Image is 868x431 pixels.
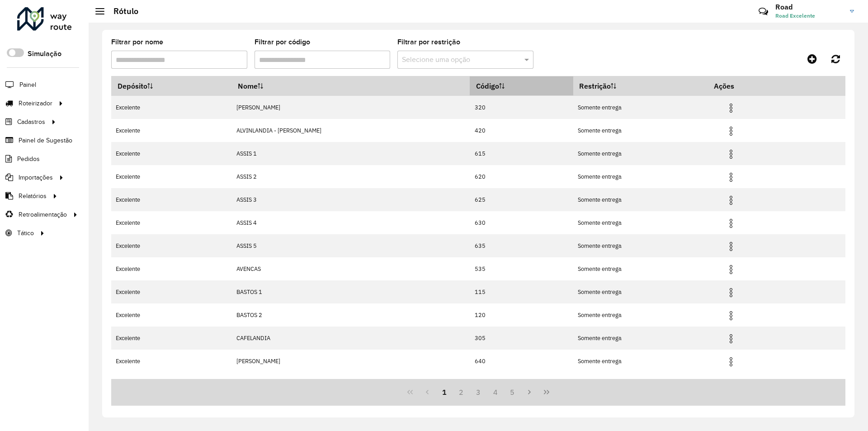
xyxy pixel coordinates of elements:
[470,327,573,350] td: 305
[255,37,310,47] label: Filtrar por código
[453,384,470,401] button: 2
[470,76,573,96] th: Código
[231,211,470,234] td: ASSIS 4
[573,280,708,303] td: Somente entrega
[19,210,67,219] span: Retroalimentação
[470,234,573,257] td: 635
[111,188,231,211] td: Excelente
[111,76,231,96] th: Depósito
[111,234,231,257] td: Excelente
[470,188,573,211] td: 625
[470,119,573,142] td: 420
[231,234,470,257] td: ASSIS 5
[573,76,708,96] th: Restrição
[111,280,231,303] td: Excelente
[111,350,231,373] td: Excelente
[231,76,470,96] th: Nome
[111,327,231,350] td: Excelente
[470,96,573,119] td: 320
[231,280,470,303] td: BASTOS 1
[231,188,470,211] td: ASSIS 3
[28,48,61,59] label: Simulação
[111,211,231,234] td: Excelente
[708,76,762,95] th: Ações
[470,257,573,280] td: 535
[470,350,573,373] td: 640
[111,119,231,142] td: Excelente
[104,6,138,16] h2: Rótulo
[470,165,573,188] td: 620
[111,257,231,280] td: Excelente
[17,228,34,238] span: Tático
[573,96,708,119] td: Somente entrega
[231,350,470,373] td: [PERSON_NAME]
[19,99,52,108] span: Roteirizador
[775,12,843,20] span: Road Excelente
[111,96,231,119] td: Excelente
[573,303,708,327] td: Somente entrega
[111,142,231,165] td: Excelente
[754,2,773,21] a: Contato Rápido
[573,142,708,165] td: Somente entrega
[231,119,470,142] td: ALVINLANDIA - [PERSON_NAME]
[538,384,555,401] button: Last Page
[487,384,504,401] button: 4
[19,173,53,182] span: Importações
[775,3,843,11] h3: Road
[573,350,708,373] td: Somente entrega
[19,80,36,90] span: Painel
[436,384,453,401] button: 1
[17,117,45,127] span: Cadastros
[231,303,470,327] td: BASTOS 2
[231,165,470,188] td: ASSIS 2
[521,384,538,401] button: Next Page
[231,257,470,280] td: AVENCAS
[573,234,708,257] td: Somente entrega
[573,257,708,280] td: Somente entrega
[573,165,708,188] td: Somente entrega
[231,327,470,350] td: CAFELANDIA
[17,154,40,164] span: Pedidos
[231,96,470,119] td: [PERSON_NAME]
[19,136,72,145] span: Painel de Sugestão
[470,303,573,327] td: 120
[19,191,47,201] span: Relatórios
[470,211,573,234] td: 630
[111,165,231,188] td: Excelente
[470,280,573,303] td: 115
[573,211,708,234] td: Somente entrega
[573,119,708,142] td: Somente entrega
[504,384,521,401] button: 5
[470,142,573,165] td: 615
[231,142,470,165] td: ASSIS 1
[111,37,163,47] label: Filtrar por nome
[573,188,708,211] td: Somente entrega
[470,384,487,401] button: 3
[397,37,460,47] label: Filtrar por restrição
[111,303,231,327] td: Excelente
[573,327,708,350] td: Somente entrega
